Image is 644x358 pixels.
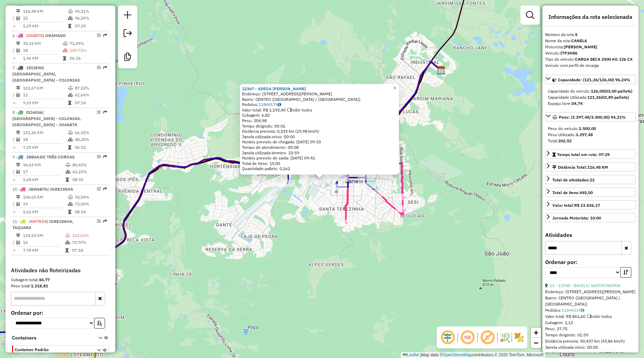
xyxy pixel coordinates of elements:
[572,101,583,106] strong: 04,74
[459,329,476,346] span: Ocultar NR
[121,50,135,65] a: Criar modelo
[74,136,107,143] td: 48,25%
[242,161,397,166] div: Total de itens: 19,00
[545,75,636,84] a: Capacidade: (121,26/126,00) 96,24%
[63,41,68,46] i: % de utilização do peso
[97,155,101,159] em: Opções
[23,47,62,54] td: 18
[548,126,596,131] span: Peso do veículo:
[23,55,62,62] td: 1,96 KM
[545,44,636,50] div: Motorista:
[437,66,446,75] img: Uniserra
[12,99,16,106] td: =
[23,168,65,175] td: 17
[287,107,312,112] span: Exibir todos
[12,23,16,29] td: =
[545,258,636,266] label: Ordenar por:
[23,201,68,207] td: 19
[74,194,107,201] td: 92,54%
[557,152,610,157] span: Tempo total em rota: 07:29
[479,329,496,346] span: Exibir rótulo
[16,41,20,46] i: Distância Total
[552,215,601,221] div: Jornada Motorista: 10:00
[23,129,68,136] td: 131,26 KM
[97,187,101,191] em: Opções
[514,332,525,343] img: Exibir/Ocultar setores
[12,201,16,207] td: /
[74,8,107,15] td: 94,21%
[531,327,541,338] a: Zoom in
[545,112,636,121] a: Peso: (3.297,48/3.500,00) 94,21%
[16,9,20,13] i: Distância Total
[121,26,135,42] a: Exportar sessão
[23,176,65,183] td: 5,68 KM
[12,208,16,215] td: =
[97,33,101,37] em: Opções
[242,107,397,113] div: Valor total: R$ 1.192,40
[97,110,101,114] em: Opções
[576,132,593,137] strong: 3.297,48
[552,190,593,196] div: Total de itens:
[242,102,397,107] div: Pedidos:
[575,32,577,37] strong: 5
[23,92,68,98] td: 11
[68,138,73,142] i: % de utilização da cubagem
[68,195,73,199] i: % de utilização do peso
[545,326,636,332] div: Peso: 27,75
[68,202,73,206] i: % de utilização da cubagem
[545,175,636,184] a: Total de atividades:22
[23,194,68,201] td: 106,65 KM
[575,57,633,62] strong: CARGA SECA 3500 KG 126 CX
[16,170,20,174] i: Total de Atividades
[74,92,107,98] td: 61,64%
[12,187,73,192] span: 10 -
[562,308,584,313] a: 11844334
[242,86,397,171] div: Tempo de atendimento: 00:08
[534,338,538,347] span: −
[545,188,636,197] a: Total de itens:445,00
[587,314,612,319] span: Exibir todos
[97,65,101,70] em: Opções
[242,123,397,129] div: Tempo dirigindo: 00:01
[23,208,68,215] td: 5,61 KM
[545,213,636,222] a: Jornada Motorista: 10:00
[12,136,16,143] td: /
[242,129,397,134] div: Distância prevista: 0,333 km (19,98 km/h)
[12,65,80,83] span: | [GEOGRAPHIC_DATA], [GEOGRAPHIC_DATA] - COLONIAS
[16,163,20,167] i: Distância Total
[559,115,626,120] span: Peso: (3.297,48/3.500,00) 94,21%
[16,131,20,135] i: Distância Total
[103,65,107,70] em: Rota exportada
[23,8,68,15] td: 116,48 KM
[65,248,69,252] i: Tempo total em rota
[74,201,107,207] td: 72,04%
[545,295,636,307] div: Bairro: CENTRO ([GEOGRAPHIC_DATA] / [GEOGRAPHIC_DATA])
[591,88,604,94] strong: 126,00
[590,177,595,182] strong: 22
[545,200,636,210] a: Valor total:R$ 23.836,17
[66,178,69,182] i: Tempo total em rota
[545,307,636,313] div: Pedidos:
[587,95,601,100] strong: 121,26
[11,267,110,274] h4: Atividades não Roteirizadas
[74,85,107,92] td: 87,52%
[548,100,633,107] div: Espaço livre:
[560,50,577,56] strong: ITP3H86
[545,338,636,344] div: Distância prevista: 50,437 km (43,86 km/h)
[439,329,456,346] span: Ocultar deslocamento
[16,48,20,52] i: Total de Atividades
[548,94,633,100] div: Capacidade Utilizada:
[69,40,107,47] td: 71,09%
[548,138,633,144] div: Total:
[74,99,107,106] td: 07:14
[16,234,20,238] i: Distância Total
[545,289,636,295] div: Endereço: [STREET_ADDRESS][PERSON_NAME]
[72,247,107,254] td: 07:18
[16,93,20,97] i: Total de Atividades
[12,92,16,98] td: /
[545,32,636,38] div: Número da rota:
[242,86,306,91] a: 12367 - ADEGA [PERSON_NAME]
[68,16,73,20] i: % de utilização da cubagem
[39,277,50,282] strong: 44,77
[103,187,107,191] em: Rota exportada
